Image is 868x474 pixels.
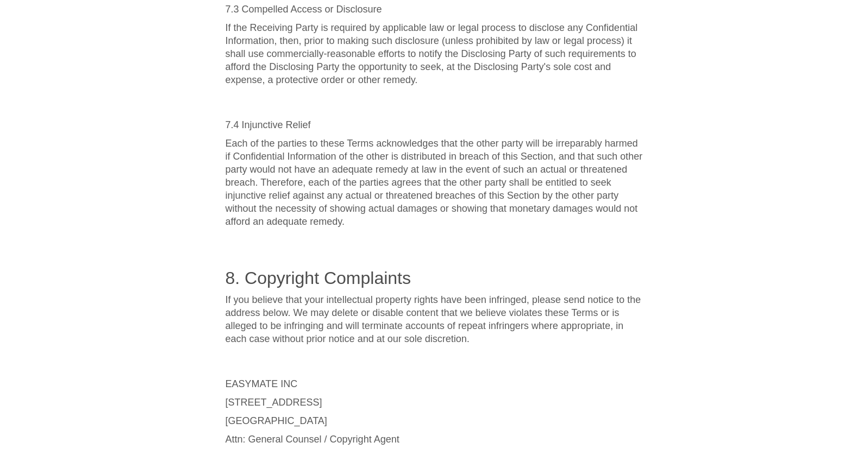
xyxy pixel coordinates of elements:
p: If you believe that your intellectual property rights have been infringed, please send notice to ... [226,293,643,345]
h1: ‍ [226,233,643,257]
strong: 7.4 Injunctive Relief [226,119,311,130]
h1: ‍ [226,92,643,116]
p: [GEOGRAPHIC_DATA] [226,414,643,427]
p: If the Receiving Party is required by applicable law or legal process to disclose any Confidentia... [226,21,643,86]
p: Attn: General Counsel / Copyright Agent [226,433,643,446]
h1: ‍ [226,351,643,375]
strong: 7.3 Compelled Access or Disclosure [226,4,382,15]
h2: 8. Copyright Complaints [226,268,643,288]
p: [STREET_ADDRESS] [226,396,643,409]
p: Each of the parties to these Terms acknowledges that the other party will be irreparably harmed i... [226,137,643,228]
p: EASYMATE INC [226,377,643,390]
